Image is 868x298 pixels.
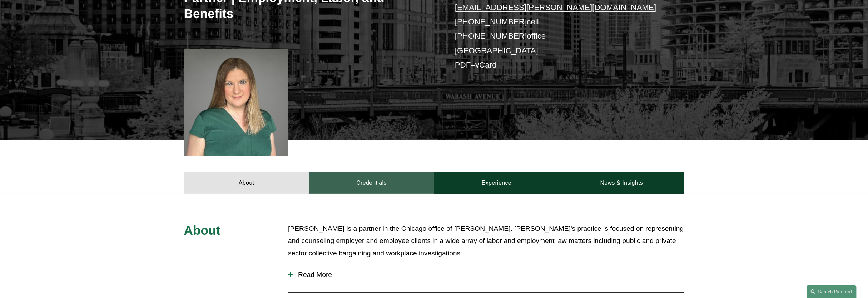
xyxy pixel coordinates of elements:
[184,223,220,237] span: About
[288,223,684,260] p: [PERSON_NAME] is a partner in the Chicago office of [PERSON_NAME]. [PERSON_NAME]'s practice is fo...
[184,172,309,194] a: About
[455,3,656,12] a: [EMAIL_ADDRESS][PERSON_NAME][DOMAIN_NAME]
[455,31,527,40] a: [PHONE_NUMBER]
[293,271,684,279] span: Read More
[807,285,857,298] a: Search this site
[455,0,663,73] p: cell office [GEOGRAPHIC_DATA] –
[559,172,684,194] a: News & Insights
[455,60,471,69] a: PDF
[309,172,434,194] a: Credentials
[475,60,497,69] a: vCard
[288,265,684,284] button: Read More
[455,17,527,26] a: [PHONE_NUMBER]
[434,172,559,194] a: Experience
